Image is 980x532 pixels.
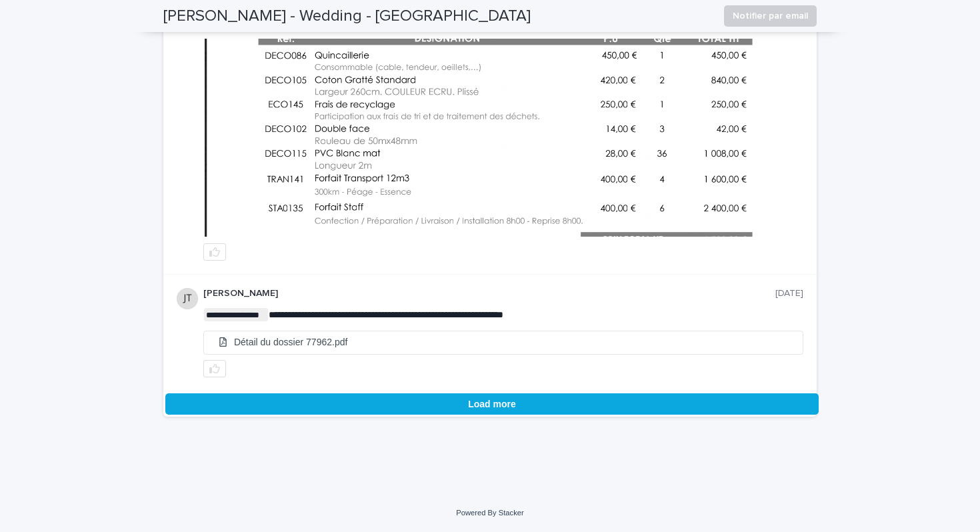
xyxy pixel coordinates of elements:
[733,9,808,23] span: Notifier par email
[203,243,226,261] button: like this post
[203,288,775,299] p: [PERSON_NAME]
[724,5,817,27] button: Notifier par email
[165,393,819,415] button: Load more
[204,331,803,353] li: Détail du dossier 77962.pdf
[775,288,803,299] p: [DATE]
[163,7,531,26] h2: [PERSON_NAME] - Wedding - [GEOGRAPHIC_DATA]
[456,509,523,517] a: Powered By Stacker
[203,360,226,377] button: like this post
[204,331,803,354] a: Détail du dossier 77962.pdf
